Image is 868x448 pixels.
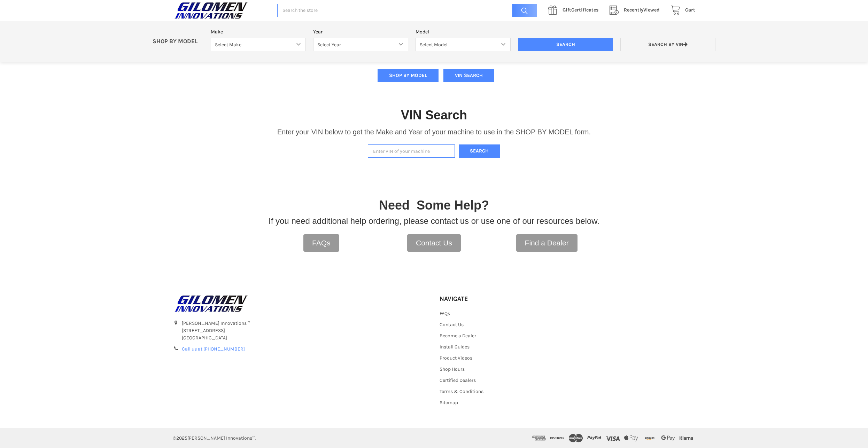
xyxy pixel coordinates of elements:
[440,344,470,350] a: Install Guides
[606,6,667,15] a: RecentlyViewed
[277,127,591,137] p: Enter your VIN below to get the Make and Year of your machine to use in the SHOP BY MODEL form.
[440,322,464,328] a: Contact Us
[379,196,489,215] p: Need Some Help?
[173,2,249,19] img: GILOMEN INNOVATIONS
[269,215,599,227] p: If you need additional help ordering, please contact us or use one of our resources below.
[509,4,537,17] input: Search
[443,69,494,82] button: VIN SEARCH
[407,234,461,252] a: Contact Us
[401,107,467,123] h1: VIN Search
[624,7,660,13] span: Viewed
[173,2,270,19] a: GILOMEN INNOVATIONS
[620,38,715,52] a: Search by VIN
[368,144,455,158] input: Enter VIN of your machine
[176,435,187,441] span: 2025
[685,7,695,13] span: Cart
[277,4,537,17] input: Search the store
[173,295,428,312] a: GILOMEN INNOVATIONS
[182,346,245,352] a: Call us at [PHONE_NUMBER]
[416,28,511,36] label: Model
[518,38,613,52] input: Search
[440,388,483,394] a: Terms & Conditions
[544,6,606,15] a: GiftCertificates
[667,6,695,15] a: Cart
[459,144,501,158] button: Search
[313,28,408,36] label: Year
[440,366,465,372] a: Shop Hours
[173,434,256,442] p: © [PERSON_NAME] Innovations™.
[440,295,517,303] h5: Navigate
[303,234,339,252] a: FAQs
[378,69,439,82] button: SHOP BY MODEL
[516,234,578,252] a: Find a Dealer
[563,7,598,13] span: Certificates
[149,38,207,45] p: SHOP BY MODEL
[440,333,476,339] a: Become a Dealer
[563,7,571,13] span: Gift
[440,377,476,383] a: Certified Dealers
[440,400,458,406] a: Sitemap
[440,311,450,316] a: FAQs
[211,28,306,36] label: Make
[182,320,428,341] address: [PERSON_NAME] Innovations™ [STREET_ADDRESS] [GEOGRAPHIC_DATA]
[440,355,472,361] a: Product Videos
[173,295,249,312] img: GILOMEN INNOVATIONS
[624,7,643,13] span: Recently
